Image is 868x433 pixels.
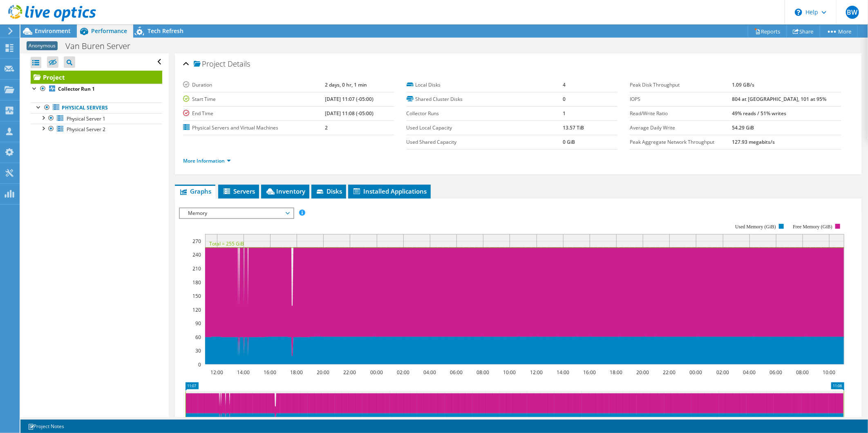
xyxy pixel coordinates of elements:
text: 08:00 [796,369,809,376]
a: Physical Server 2 [31,124,162,134]
b: 4 [563,81,566,88]
span: Project [194,60,226,68]
span: Physical Server 2 [67,126,105,133]
span: Graphs [179,187,211,195]
text: 08:00 [477,369,489,376]
text: 0 [198,361,201,368]
h1: Van Buren Server [62,42,143,51]
label: End Time [183,109,325,118]
text: 270 [192,238,201,245]
span: Details [228,59,250,69]
b: 0 GiB [563,138,575,145]
a: Project Notes [22,421,70,431]
text: 60 [195,334,201,341]
text: 00:00 [689,369,702,376]
label: IOPS [630,95,732,103]
text: 18:00 [290,369,303,376]
span: Physical Server 1 [67,115,105,122]
span: Environment [35,27,71,35]
label: Used Shared Capacity [407,138,563,146]
text: 18:00 [610,369,622,376]
text: Total = 255 GiB [209,240,244,247]
b: 2 days, 0 hr, 1 min [325,81,367,88]
a: Share [787,25,820,38]
b: Collector Run 1 [58,85,95,92]
text: 00:00 [370,369,383,376]
text: 06:00 [770,369,782,376]
text: 04:00 [743,369,756,376]
span: Anonymous [27,41,58,50]
text: 120 [192,306,201,313]
label: Physical Servers and Virtual Machines [183,124,325,132]
b: 804 at [GEOGRAPHIC_DATA], 101 at 95% [732,96,826,103]
text: Free Memory (GiB) [793,224,832,230]
label: Duration [183,81,325,89]
b: 54.29 GiB [732,124,754,131]
label: Read/Write Ratio [630,109,732,118]
text: 16:00 [264,369,276,376]
text: 180 [192,279,201,286]
text: 10:00 [823,369,835,376]
text: 12:00 [530,369,543,376]
label: Start Time [183,95,325,103]
text: 02:00 [716,369,729,376]
b: 0 [563,96,566,103]
a: More [820,25,858,38]
text: 04:00 [423,369,436,376]
label: Average Daily Write [630,124,732,132]
b: 1.09 GB/s [732,81,754,88]
text: 10:00 [503,369,516,376]
span: Disks [315,187,342,195]
span: Inventory [265,187,305,195]
span: Memory [184,208,289,218]
label: Local Disks [407,81,563,89]
b: 2 [325,124,328,131]
a: More Information [183,157,231,164]
text: 240 [192,251,201,258]
text: 90 [195,320,201,327]
text: 20:00 [317,369,329,376]
text: 12:00 [210,369,223,376]
span: Servers [222,187,255,195]
text: 22:00 [343,369,356,376]
span: BW [846,6,859,19]
b: 49% reads / 51% writes [732,110,786,117]
text: 20:00 [636,369,649,376]
text: 150 [192,292,201,299]
b: 127.93 megabits/s [732,138,775,145]
label: Peak Aggregate Network Throughput [630,138,732,146]
svg: \n [795,9,802,16]
a: Physical Server 1 [31,113,162,124]
span: Tech Refresh [148,27,183,35]
text: 30 [195,347,201,354]
a: Reports [748,25,787,38]
text: Used Memory (GiB) [735,224,776,230]
span: Performance [91,27,127,35]
label: Shared Cluster Disks [407,95,563,103]
b: 13.57 TiB [563,124,584,131]
span: Installed Applications [352,187,427,195]
label: Used Local Capacity [407,124,563,132]
text: 06:00 [450,369,463,376]
text: 02:00 [397,369,409,376]
text: 14:00 [237,369,250,376]
a: Collector Run 1 [31,84,162,94]
b: 1 [563,110,566,117]
a: Project [31,71,162,84]
b: [DATE] 11:08 (-05:00) [325,110,374,117]
b: [DATE] 11:07 (-05:00) [325,96,374,103]
a: Physical Servers [31,103,162,113]
text: 16:00 [583,369,596,376]
label: Peak Disk Throughput [630,81,732,89]
text: 22:00 [663,369,676,376]
text: 210 [192,265,201,272]
label: Collector Runs [407,109,563,118]
text: 14:00 [557,369,569,376]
